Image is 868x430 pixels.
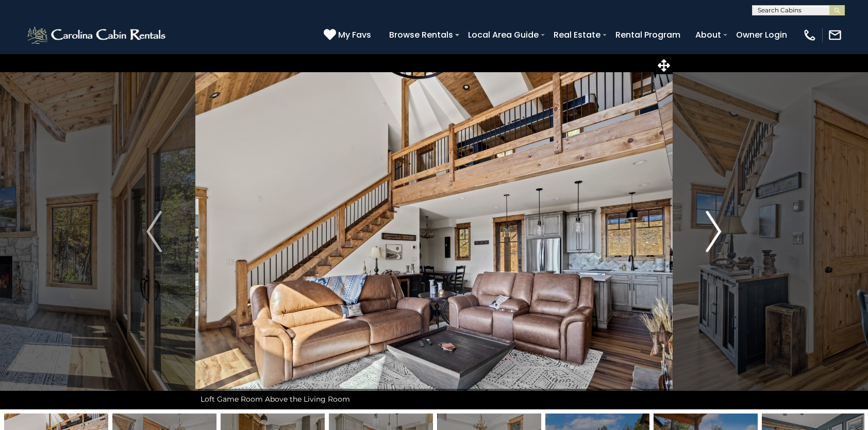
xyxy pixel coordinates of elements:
img: arrow [146,211,162,252]
a: Browse Rentals [384,26,458,44]
a: My Favs [324,28,374,42]
button: Previous [113,54,195,409]
a: Rental Program [610,26,686,44]
a: About [690,26,726,44]
img: phone-regular-white.png [803,28,817,42]
a: Real Estate [548,26,606,44]
a: Local Area Guide [463,26,544,44]
button: Next [673,54,755,409]
img: arrow [706,211,722,252]
div: Loft Game Room Above the Living Room [195,389,673,409]
img: mail-regular-white.png [828,28,842,42]
img: White-1-2.png [26,25,169,45]
span: My Favs [338,28,371,41]
a: Owner Login [731,26,792,44]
